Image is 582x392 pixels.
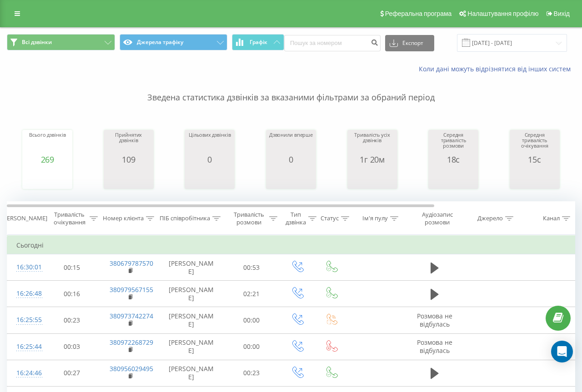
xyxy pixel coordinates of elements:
[44,254,100,281] td: 00:15
[543,215,560,223] div: Канал
[189,155,231,164] div: 0
[16,258,35,276] div: 16:30:01
[269,132,313,155] div: Дзвонили вперше
[223,307,280,333] td: 00:00
[110,285,153,294] a: 380979567155
[29,132,65,155] div: Всього дзвінків
[16,285,35,303] div: 16:26:48
[106,132,151,155] div: Прийнятих дзвінків
[44,360,100,386] td: 00:27
[250,39,267,45] span: Графік
[477,215,503,223] div: Джерело
[110,259,153,268] a: 380679787570
[29,155,65,164] div: 269
[232,34,284,50] button: Графік
[51,211,87,226] div: Тривалість очікування
[110,364,153,373] a: 380956029495
[7,74,575,104] p: Зведена статистика дзвінків за вказаними фільтрами за обраний період
[321,215,339,223] div: Статус
[467,10,538,17] span: Налаштування профілю
[362,215,388,223] div: Ім'я пулу
[16,364,35,382] div: 16:24:46
[431,132,476,155] div: Середня тривалість розмови
[385,35,434,51] button: Експорт
[160,307,223,333] td: [PERSON_NAME]
[16,338,35,356] div: 16:25:44
[160,333,223,360] td: [PERSON_NAME]
[189,132,231,155] div: Цільових дзвінків
[160,360,223,386] td: [PERSON_NAME]
[269,155,313,164] div: 0
[512,155,557,164] div: 15с
[106,155,151,164] div: 109
[385,10,452,17] span: Реферальна програма
[22,39,52,46] span: Всі дзвінки
[512,132,557,155] div: Середня тривалість очікування
[120,34,228,50] button: Джерела трафіку
[160,215,210,223] div: ПІБ співробітника
[417,312,452,328] span: Розмова не відбулась
[160,254,223,281] td: [PERSON_NAME]
[44,281,100,307] td: 00:16
[223,254,280,281] td: 00:53
[110,312,153,320] a: 380973742274
[223,333,280,360] td: 00:00
[350,132,395,155] div: Тривалість усіх дзвінків
[419,65,575,73] a: Коли дані можуть відрізнятися вiд інших систем
[103,215,144,223] div: Номер клієнта
[7,34,115,50] button: Всі дзвінки
[110,338,153,347] a: 380972268729
[415,211,459,226] div: Аудіозапис розмови
[223,281,280,307] td: 02:21
[417,338,452,355] span: Розмова не відбулась
[44,333,100,360] td: 00:03
[431,155,476,164] div: 18с
[554,10,570,17] span: Вихід
[286,211,306,226] div: Тип дзвінка
[44,307,100,333] td: 00:23
[223,360,280,386] td: 00:23
[551,341,573,362] div: Open Intercom Messenger
[1,215,47,223] div: [PERSON_NAME]
[160,281,223,307] td: [PERSON_NAME]
[16,311,35,329] div: 16:25:55
[284,35,381,51] input: Пошук за номером
[350,155,395,164] div: 1г 20м
[231,211,267,226] div: Тривалість розмови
